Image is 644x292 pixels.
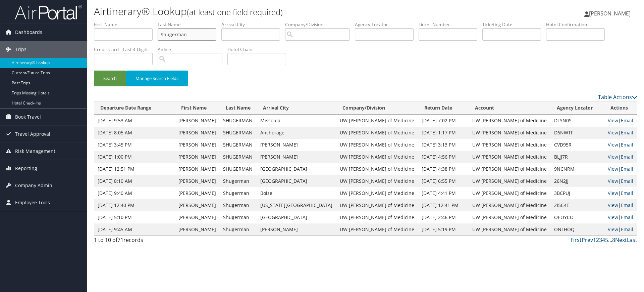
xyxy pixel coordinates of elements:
td: [PERSON_NAME] [175,115,220,127]
td: [DATE] 5:10 PM [94,211,175,223]
button: Search [94,71,126,86]
td: UW [PERSON_NAME] of Medicine [336,151,418,163]
span: Reporting [15,160,37,177]
td: Shugerman [220,175,257,187]
td: [US_STATE][GEOGRAPHIC_DATA] [257,199,336,211]
a: View [608,190,618,196]
td: UW [PERSON_NAME] of Medicine [469,139,551,151]
span: [PERSON_NAME] [589,10,631,17]
td: SHUGERMAN [220,163,257,175]
td: Shugerman [220,223,257,236]
button: Manage Search Fields [126,71,188,86]
a: View [608,214,618,220]
td: Anchorage [257,127,336,139]
span: … [608,236,612,244]
th: Return Date: activate to sort column ascending [418,101,469,115]
a: View [608,154,618,160]
span: Company Admin [15,177,52,194]
label: Arrival City [221,21,285,28]
td: [PERSON_NAME] [175,127,220,139]
td: | [604,187,637,199]
td: [DATE] 9:40 AM [94,187,175,199]
a: Email [621,202,633,208]
a: View [608,129,618,136]
th: Departure Date Range: activate to sort column ascending [94,101,175,115]
td: UW [PERSON_NAME] of Medicine [336,175,418,187]
div: 1 to 10 of records [94,236,222,247]
td: UW [PERSON_NAME] of Medicine [336,187,418,199]
td: | [604,175,637,187]
td: UW [PERSON_NAME] of Medicine [469,115,551,127]
td: [PERSON_NAME] [175,211,220,223]
a: [PERSON_NAME] [584,3,637,24]
td: UW [PERSON_NAME] of Medicine [336,163,418,175]
td: [DATE] 8:10 AM [94,175,175,187]
td: 9NCNRM [551,163,604,175]
a: View [608,178,618,184]
td: [PERSON_NAME] [175,151,220,163]
span: 71 [117,236,123,244]
a: 4 [602,236,605,244]
a: View [608,166,618,172]
td: UW [PERSON_NAME] of Medicine [336,223,418,236]
td: [PERSON_NAME] [257,139,336,151]
label: Ticketing Date [482,21,546,28]
td: [DATE] 9:45 AM [94,223,175,236]
td: 3BCPUJ [551,187,604,199]
td: [PERSON_NAME] [175,163,220,175]
td: UW [PERSON_NAME] of Medicine [336,199,418,211]
td: UW [PERSON_NAME] of Medicine [469,127,551,139]
a: Email [621,117,633,124]
td: SHUGERMAN [220,151,257,163]
td: | [604,151,637,163]
td: [PERSON_NAME] [175,223,220,236]
td: | [604,211,637,223]
a: Email [621,141,633,148]
th: Actions [604,101,637,115]
td: UW [PERSON_NAME] of Medicine [469,199,551,211]
td: [DATE] 4:56 PM [418,151,469,163]
span: Travel Approval [15,126,50,142]
td: UW [PERSON_NAME] of Medicine [336,127,418,139]
th: Arrival City: activate to sort column ascending [257,101,336,115]
a: Email [621,178,633,184]
img: airportal-logo.png [15,4,82,20]
h1: Airtinerary® Lookup [94,4,456,18]
td: | [604,139,637,151]
a: Email [621,214,633,220]
td: D6NWTF [551,127,604,139]
label: Hotel Confirmation [546,21,610,28]
a: Email [621,190,633,196]
td: [DATE] 4:41 PM [418,187,469,199]
td: [DATE] 12:40 PM [94,199,175,211]
td: [GEOGRAPHIC_DATA] [257,175,336,187]
a: Email [621,226,633,233]
td: [GEOGRAPHIC_DATA] [257,163,336,175]
td: | [604,223,637,236]
small: (at least one field required) [187,6,283,17]
a: 3 [599,236,602,244]
td: [PERSON_NAME] [175,175,220,187]
td: [DATE] 1:17 PM [418,127,469,139]
td: [DATE] 8:05 AM [94,127,175,139]
td: Shugerman [220,187,257,199]
td: 26N2JJ [551,175,604,187]
td: | [604,127,637,139]
th: Last Name: activate to sort column ascending [220,101,257,115]
td: OEOYCO [551,211,604,223]
td: UW [PERSON_NAME] of Medicine [336,139,418,151]
label: Agency Locator [355,21,419,28]
label: First Name [94,21,158,28]
a: View [608,141,618,148]
a: First [571,236,582,244]
a: Table Actions [598,93,637,101]
td: UW [PERSON_NAME] of Medicine [336,211,418,223]
span: Dashboards [15,24,42,41]
a: Email [621,154,633,160]
td: SHUGERMAN [220,115,257,127]
label: Last Name [158,21,221,28]
td: [DATE] 3:45 PM [94,139,175,151]
td: | [604,199,637,211]
td: UW [PERSON_NAME] of Medicine [336,115,418,127]
td: [DATE] 2:46 PM [418,211,469,223]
